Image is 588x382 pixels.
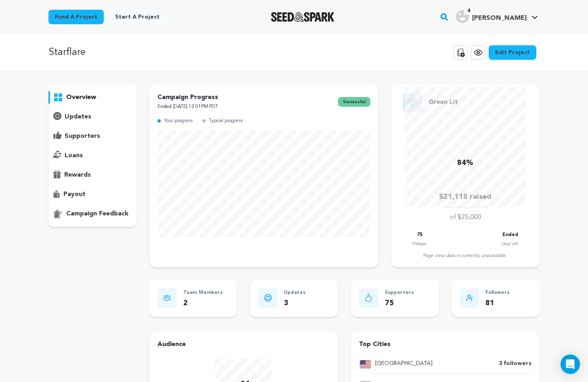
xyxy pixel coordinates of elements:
[48,188,136,201] button: payout
[48,45,86,60] p: Starflare
[338,97,370,107] span: successful
[65,151,83,160] p: loans
[48,149,136,162] button: loans
[157,340,330,349] h4: Audience
[271,12,334,22] a: Seed&Spark Homepage
[489,45,536,60] a: Edit Project
[157,93,218,102] p: Campaign Progress
[109,10,166,24] a: Start a project
[48,207,136,220] button: campaign feedback
[375,359,433,369] p: [GEOGRAPHIC_DATA]
[454,8,540,25] span: Laura R.'s Profile
[502,230,518,240] p: Ended
[385,288,414,298] p: Supporters
[472,15,527,21] span: [PERSON_NAME]
[271,12,334,22] img: Seed&Spark Logo Dark Mode
[63,190,86,199] p: payout
[450,213,481,222] p: of $25,000
[209,116,243,126] p: Typical progress
[464,7,473,15] span: 4
[65,112,91,122] p: updates
[284,298,306,309] p: 3
[66,209,128,219] p: campaign feedback
[499,359,531,369] p: 3 followers
[399,253,531,259] div: Page view data is currently unavailable.
[65,131,100,141] p: supporters
[457,157,473,169] p: 84%
[417,230,422,240] p: 75
[48,91,136,104] button: overview
[456,10,527,23] div: Laura R.'s Profile
[157,102,218,112] p: Ended [DATE] 12:01PM PDT
[561,355,580,374] div: Open Intercom Messenger
[48,130,136,143] button: supporters
[454,8,540,23] a: Laura R.'s Profile
[485,288,510,298] p: Followers
[359,340,531,349] h4: Top Cities
[48,110,136,123] button: updates
[456,10,469,23] img: user.png
[183,298,223,309] p: 2
[64,170,91,180] p: rewards
[385,298,414,309] p: 75
[485,298,510,309] p: 81
[164,116,193,126] p: Your progress
[502,240,518,248] p: Days Left
[412,240,426,248] p: Pledges
[48,169,136,182] button: rewards
[284,288,306,298] p: Updates
[48,10,104,24] a: Fund a project
[183,288,223,298] p: Team Members
[66,93,96,102] p: overview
